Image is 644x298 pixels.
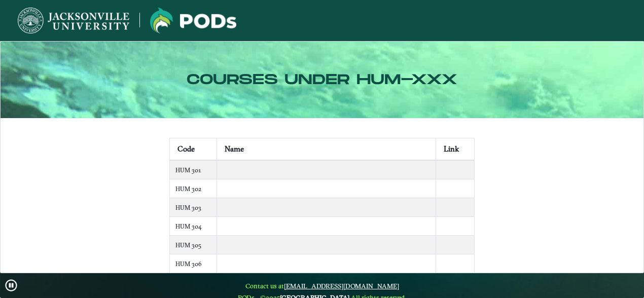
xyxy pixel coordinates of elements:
th: Name [217,138,436,160]
img: Jacksonville University logo [150,8,236,33]
td: HUM 303 [170,198,217,217]
td: HUM 301 [170,160,217,179]
span: Contact us at [238,282,406,290]
td: HUM 302 [170,179,217,198]
h2: Courses under hum-xxx [10,71,635,89]
th: Link [436,138,474,160]
td: HUM 304 [170,217,217,236]
a: [EMAIL_ADDRESS][DOMAIN_NAME] [284,282,399,290]
td: HUM 306 [170,254,217,273]
th: Code [170,138,217,160]
td: HUM 305 [170,236,217,254]
img: Jacksonville University logo [18,8,129,33]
